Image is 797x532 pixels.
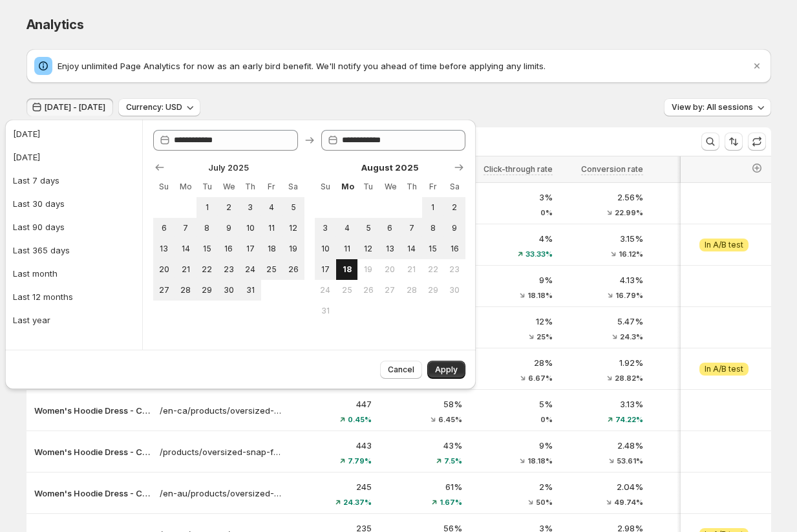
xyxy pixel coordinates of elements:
[379,176,401,197] th: Wednesday
[560,232,643,245] p: 3.15%
[34,487,152,500] button: Women's Hoodie Dress - Casual Long Sleeve Pullover Sweatshirt Dress
[320,244,331,254] span: 10
[239,239,260,259] button: Thursday July 17 2025
[427,244,438,254] span: 15
[158,182,169,192] span: Su
[27,17,84,32] span: Analytics
[266,202,277,213] span: 4
[444,259,465,280] button: Saturday August 23 2025
[197,218,218,239] button: Tuesday July 8 2025
[175,259,196,280] button: Monday July 21 2025
[379,239,401,259] button: Wednesday August 13 2025
[450,158,468,176] button: Show next month, September 2025
[470,480,553,493] p: 2%
[449,244,460,254] span: 16
[218,239,239,259] button: Wednesday July 16 2025
[282,239,304,259] button: Saturday July 19 2025
[13,290,73,303] div: Last 12 months
[118,98,200,116] button: Currency: USD
[223,264,234,275] span: 23
[427,361,465,379] button: Apply
[315,259,336,280] button: Sunday August 17 2025
[620,333,643,341] span: 24.3%
[315,280,336,301] button: Sunday August 24 2025
[617,457,643,465] span: 53.61%
[444,197,465,218] button: Saturday August 2 2025
[175,218,196,239] button: Monday July 7 2025
[320,223,331,233] span: 3
[444,457,462,465] span: 7.5%
[223,202,234,213] span: 2
[528,374,553,382] span: 6.67%
[449,182,460,192] span: Sa
[581,164,643,174] span: Conversion rate
[363,182,374,192] span: Tu
[218,259,239,280] button: Wednesday July 23 2025
[288,264,299,275] span: 26
[527,457,553,465] span: 18.18%
[197,259,218,280] button: Tuesday July 22 2025
[401,280,422,301] button: Thursday August 28 2025
[615,416,643,423] span: 74.22%
[385,223,396,233] span: 6
[449,202,460,213] span: 2
[422,239,443,259] button: Friday August 15 2025
[470,232,553,245] p: 4%
[435,365,458,375] span: Apply
[320,182,331,192] span: Su
[348,416,372,423] span: 0.45%
[223,244,234,254] span: 16
[406,244,417,254] span: 14
[406,182,417,192] span: Th
[151,158,169,176] button: Show previous month, June 2025
[160,445,281,458] a: /products/oversized-snap-fit-hoodie
[320,285,331,295] span: 24
[175,239,196,259] button: Monday July 14 2025
[282,218,304,239] button: Saturday July 12 2025
[379,480,462,493] p: 61%
[422,176,443,197] th: Friday
[615,374,643,382] span: 28.82%
[470,356,553,369] p: 28%
[266,244,277,254] span: 18
[58,59,750,72] p: Enjoy unlimited Page Analytics for now as an early bird benefit. We'll notify you ahead of time b...
[197,239,218,259] button: Tuesday July 15 2025
[223,223,234,233] span: 9
[34,445,152,458] p: Women's Hoodie Dress - Casual Long Sleeve Pullover Sweatshirt Dress
[560,480,643,493] p: 2.04%
[348,457,372,465] span: 7.79%
[357,218,379,239] button: Tuesday August 5 2025
[619,250,643,258] span: 16.12%
[197,176,218,197] th: Tuesday
[363,244,374,254] span: 12
[526,250,553,258] span: 33.33%
[239,218,260,239] button: Thursday July 10 2025
[34,404,152,417] button: Women's Hoodie Dress - Casual Long Sleeve Pullover Sweatshirt Dress
[341,264,352,275] span: 18
[357,280,379,301] button: Tuesday August 26 2025
[470,398,553,410] p: 5%
[158,285,169,295] span: 27
[239,280,260,301] button: Thursday July 31 2025
[9,310,138,330] button: Last year
[422,197,443,218] button: Friday August 1 2025
[422,280,443,301] button: Friday August 29 2025
[380,361,422,379] button: Cancel
[282,259,304,280] button: Saturday July 26 2025
[320,264,331,275] span: 17
[341,244,352,254] span: 11
[560,315,643,328] p: 5.47%
[244,264,255,275] span: 24
[239,197,260,218] button: Thursday July 3 2025
[651,356,734,369] p: 420
[615,209,643,217] span: 22.99%
[406,264,417,275] span: 21
[336,218,357,239] button: Monday August 4 2025
[202,202,213,213] span: 1
[651,232,734,245] p: 1391
[9,263,138,284] button: Last month
[180,264,191,275] span: 21
[440,498,462,506] span: 1.67%
[444,176,465,197] th: Saturday
[537,333,553,341] span: 25%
